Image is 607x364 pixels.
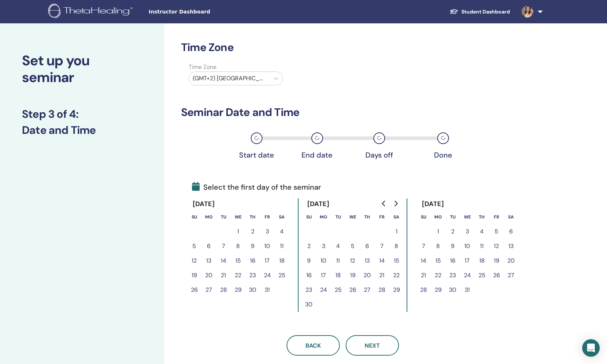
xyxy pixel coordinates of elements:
[301,210,316,224] th: Sunday
[316,283,331,297] button: 24
[489,253,504,268] button: 19
[416,268,431,283] button: 21
[301,239,316,253] button: 2
[301,198,335,210] div: [DATE]
[374,268,389,283] button: 21
[374,210,389,224] th: Friday
[216,268,231,283] button: 21
[181,106,505,119] h3: Seminar Date and Time
[274,239,289,253] button: 11
[475,224,489,239] button: 4
[360,239,374,253] button: 6
[360,210,374,224] th: Thursday
[260,224,274,239] button: 3
[431,224,445,239] button: 1
[274,210,289,224] th: Saturday
[504,253,518,268] button: 20
[187,253,201,268] button: 12
[345,239,360,253] button: 5
[460,253,475,268] button: 17
[22,124,142,137] h3: Date and Time
[360,268,374,283] button: 20
[48,4,135,20] img: logo.png
[201,239,216,253] button: 6
[389,224,404,239] button: 1
[360,253,374,268] button: 13
[187,239,201,253] button: 5
[331,283,345,297] button: 25
[504,210,518,224] th: Saturday
[416,253,431,268] button: 14
[299,151,335,159] div: End date
[201,283,216,297] button: 27
[431,283,445,297] button: 29
[460,210,475,224] th: Wednesday
[416,239,431,253] button: 7
[460,283,475,297] button: 31
[431,239,445,253] button: 8
[181,41,505,54] h3: Time Zone
[475,210,489,224] th: Thursday
[245,210,260,224] th: Thursday
[22,53,142,86] h2: Set up you seminar
[260,268,274,283] button: 24
[504,268,518,283] button: 27
[345,210,360,224] th: Wednesday
[201,210,216,224] th: Monday
[245,283,260,297] button: 30
[187,198,221,210] div: [DATE]
[287,335,340,356] button: Back
[522,6,533,18] img: default.jpg
[360,283,374,297] button: 27
[389,210,404,224] th: Saturday
[346,335,399,356] button: Next
[450,8,458,15] img: graduation-cap-white.svg
[390,196,402,211] button: Go to next month
[416,283,431,297] button: 28
[416,198,450,210] div: [DATE]
[201,268,216,283] button: 20
[301,297,316,312] button: 30
[460,224,475,239] button: 3
[489,268,504,283] button: 26
[345,268,360,283] button: 19
[378,196,390,211] button: Go to previous month
[475,239,489,253] button: 11
[489,210,504,224] th: Friday
[374,239,389,253] button: 7
[184,63,287,71] label: Time Zone
[216,253,231,268] button: 14
[149,8,258,16] span: Instructor Dashboard
[231,210,245,224] th: Wednesday
[245,239,260,253] button: 9
[445,268,460,283] button: 23
[231,239,245,253] button: 8
[216,283,231,297] button: 28
[374,253,389,268] button: 14
[306,342,321,349] span: Back
[260,253,274,268] button: 17
[187,210,201,224] th: Sunday
[582,339,600,357] div: Open Intercom Messenger
[425,151,461,159] div: Done
[445,253,460,268] button: 16
[445,210,460,224] th: Tuesday
[231,224,245,239] button: 1
[331,253,345,268] button: 11
[475,253,489,268] button: 18
[22,108,142,121] h3: Step 3 of 4 :
[201,253,216,268] button: 13
[231,283,245,297] button: 29
[331,268,345,283] button: 18
[216,239,231,253] button: 7
[475,268,489,283] button: 25
[331,210,345,224] th: Tuesday
[245,224,260,239] button: 2
[260,239,274,253] button: 10
[389,283,404,297] button: 29
[301,268,316,283] button: 16
[389,253,404,268] button: 15
[216,210,231,224] th: Tuesday
[416,210,431,224] th: Sunday
[245,268,260,283] button: 23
